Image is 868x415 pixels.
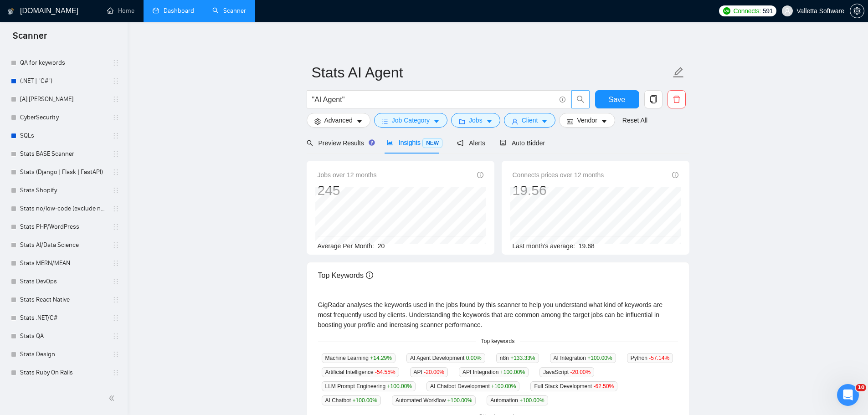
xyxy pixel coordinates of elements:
div: 245 [318,182,377,199]
span: holder [112,241,119,249]
span: Preview Results [307,139,372,147]
span: holder [112,296,119,303]
button: Save [595,90,639,108]
span: holder [112,369,119,376]
span: +100.00 % [353,397,377,404]
a: setting [850,7,864,15]
button: search [571,90,590,108]
a: QA for keywords [20,54,107,72]
span: edit [673,67,684,78]
div: Top Keywords [318,262,678,288]
span: Automated Workflow [392,395,476,405]
span: Connects: [733,6,760,16]
span: +100.00 % [500,369,525,375]
span: idcard [567,118,573,125]
span: +100.00 % [491,383,516,389]
span: -57.14 % [649,355,669,361]
span: Vendor [577,115,597,125]
span: -54.55 % [375,369,395,375]
span: Average Per Month: [318,242,374,250]
button: barsJob Categorycaret-down [374,113,447,128]
span: API [410,367,448,377]
a: searchScanner [212,7,246,15]
a: Stats Shopify [20,181,107,200]
a: Stats MERN/MEAN [20,254,107,272]
input: Search Freelance Jobs... [312,94,555,105]
span: search [307,140,313,146]
a: Stats no/low-code (exclude n8n) [20,200,107,218]
span: 20 [378,242,385,250]
span: Top keywords [476,337,520,346]
div: Tooltip anchor [368,138,376,147]
span: +100.00 % [519,397,544,404]
span: Artificial Intelligence [322,367,399,377]
button: settingAdvancedcaret-down [307,113,370,128]
span: Full Stack Development [530,381,617,391]
a: Stats QA [20,327,107,345]
button: idcardVendorcaret-down [559,113,615,128]
span: holder [112,59,119,67]
button: folderJobscaret-down [451,113,500,128]
span: caret-down [356,118,363,125]
span: Connects prices over 12 months [513,170,604,180]
span: caret-down [433,118,440,125]
span: holder [112,223,119,231]
span: holder [112,187,119,194]
span: 19.68 [579,242,595,250]
div: 19.56 [513,182,604,199]
span: Jobs over 12 months [318,170,377,180]
span: Python [627,353,673,363]
span: 10 [856,384,866,391]
span: Automation [487,395,548,405]
span: info-circle [477,172,483,178]
a: Stats PHP/WordPress [20,218,107,236]
a: Reset All [622,115,647,125]
span: folder [459,118,465,125]
span: holder [112,150,119,158]
span: user [784,8,791,14]
span: holder [112,77,119,85]
button: userClientcaret-down [504,113,556,128]
span: Last month's average: [513,242,575,250]
span: search [572,95,589,103]
span: bars [382,118,388,125]
span: holder [112,351,119,358]
a: Stats React Native [20,291,107,309]
span: AI Chatbot Development [426,381,519,391]
a: Stats (Django | Flask | FastAPI) [20,163,107,181]
span: holder [112,169,119,176]
span: area-chart [387,139,393,146]
span: Auto Bidder [500,139,545,147]
a: Stats AI/Data Science [20,236,107,254]
span: copy [645,95,662,103]
span: double-left [108,394,118,403]
span: notification [457,140,463,146]
input: Scanner name... [312,61,671,84]
span: holder [112,205,119,212]
div: GigRadar analyses the keywords used in the jobs found by this scanner to help you understand what... [318,300,678,330]
span: delete [668,95,685,103]
span: Alerts [457,139,485,147]
a: Stats BASE Scanner [20,145,107,163]
span: -20.00 % [424,369,444,375]
span: holder [112,260,119,267]
a: SQLs [20,127,107,145]
span: robot [500,140,506,146]
span: API Integration [459,367,529,377]
span: holder [112,314,119,322]
iframe: Intercom live chat [837,384,859,406]
button: copy [644,90,663,108]
span: holder [112,278,119,285]
span: Advanced [324,115,353,125]
span: holder [112,132,119,139]
span: holder [112,96,119,103]
span: NEW [422,138,442,148]
span: info-circle [366,272,373,279]
span: user [512,118,518,125]
a: homeHome [107,7,134,15]
span: Jobs [469,115,483,125]
img: logo [8,4,14,19]
a: Stats .NET/C# [20,309,107,327]
a: CyberSecurity [20,108,107,127]
span: Scanner [5,29,54,48]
